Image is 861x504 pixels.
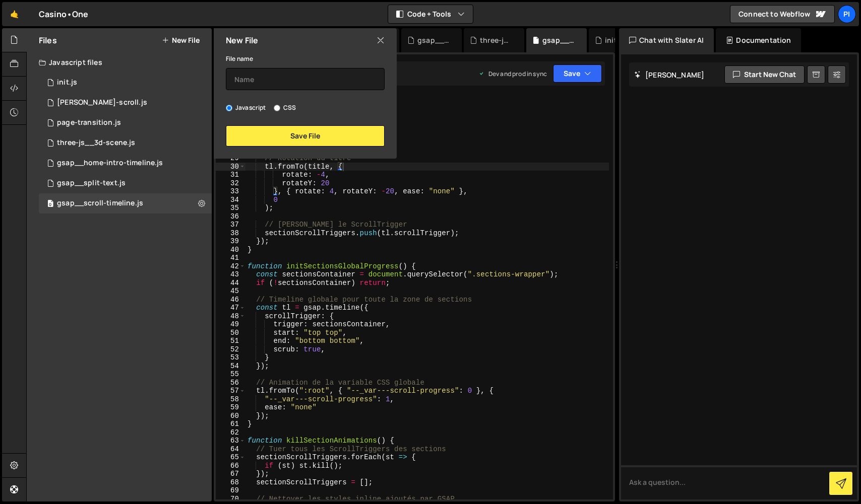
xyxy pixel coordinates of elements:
[216,304,245,312] div: 47
[542,35,575,45] div: gsap__scroll-timeline.js
[57,138,135,148] div: three-js__3d-scene.js
[57,199,143,208] div: gsap__scroll-timeline.js
[39,173,212,193] div: 17359/48305.js
[216,420,245,428] div: 61
[730,5,835,23] a: Connect to Webflow
[216,353,245,362] div: 53
[226,105,232,111] input: Javascript
[216,453,245,462] div: 65
[216,279,245,287] div: 44
[57,78,77,87] div: init.js
[724,65,805,84] button: Start new chat
[216,462,245,470] div: 66
[216,428,245,437] div: 62
[216,196,245,204] div: 34
[605,35,625,45] div: init.js
[216,478,245,487] div: 68
[216,486,245,495] div: 69
[216,320,245,329] div: 49
[216,163,245,171] div: 30
[216,403,245,412] div: 59
[39,8,89,20] div: Casino•One
[226,68,385,90] input: Name
[39,193,212,213] div: 17359/48382.js
[838,5,856,23] a: Pi
[216,395,245,404] div: 58
[216,445,245,454] div: 64
[226,54,253,64] label: File name
[47,200,53,208] span: 0
[216,470,245,478] div: 67
[216,254,245,262] div: 41
[39,153,212,173] div: 17359/48416.js
[216,204,245,212] div: 35
[216,370,245,379] div: 55
[39,133,212,153] div: 17359/48366.js
[216,246,245,254] div: 40
[216,262,245,271] div: 42
[634,70,704,80] h2: [PERSON_NAME]
[39,93,212,113] div: 17359/48306.js
[216,337,245,345] div: 51
[216,212,245,221] div: 36
[553,64,602,83] button: Save
[417,35,450,45] div: gsap__split-text.js
[226,35,258,46] h2: New File
[39,113,212,133] div: 17359/48414.js
[619,28,714,52] div: Chat with Slater AI
[216,296,245,304] div: 46
[216,312,245,321] div: 48
[162,36,200,44] button: New File
[226,103,266,113] label: Javascript
[480,35,512,45] div: three-js__3d-scene.js
[388,5,473,23] button: Code + Tools
[57,179,126,188] div: gsap__split-text.js
[216,437,245,445] div: 63
[216,412,245,420] div: 60
[57,118,121,127] div: page-transition.js
[216,379,245,387] div: 56
[39,73,212,93] div: 17359/48279.js
[216,237,245,246] div: 39
[216,362,245,371] div: 54
[216,329,245,337] div: 50
[216,495,245,503] div: 70
[216,287,245,296] div: 45
[57,159,163,168] div: gsap__home-intro-timeline.js
[216,179,245,188] div: 32
[216,221,245,229] div: 37
[2,2,27,26] a: 🤙
[216,187,245,196] div: 33
[216,387,245,395] div: 57
[274,103,296,113] label: CSS
[216,229,245,238] div: 38
[27,52,212,73] div: Javascript files
[216,171,245,179] div: 31
[57,98,147,107] div: [PERSON_NAME]-scroll.js
[716,28,801,52] div: Documentation
[216,270,245,279] div: 43
[226,125,385,147] button: Save File
[39,35,57,46] h2: Files
[478,69,547,78] div: Dev and prod in sync
[216,345,245,354] div: 52
[274,105,280,111] input: CSS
